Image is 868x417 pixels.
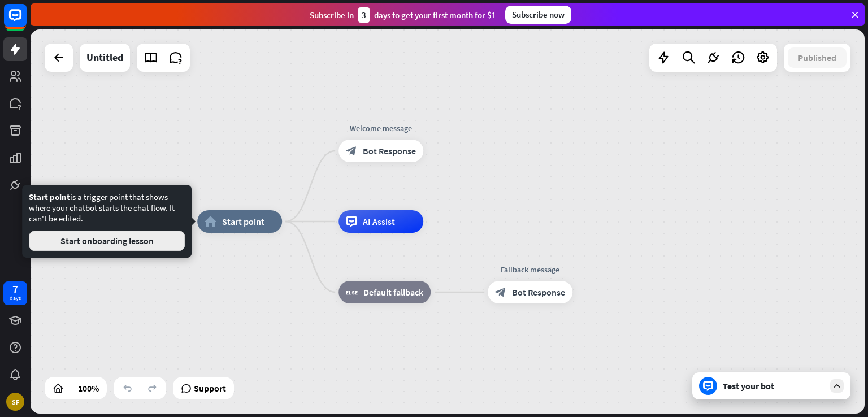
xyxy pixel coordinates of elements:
[205,216,216,227] i: home_2
[194,379,226,397] span: Support
[310,7,496,23] div: Subscribe in days to get your first month for $1
[75,379,102,397] div: 100%
[86,44,123,72] div: Untitled
[29,192,70,202] span: Start point
[346,286,358,298] i: block_fallback
[363,286,423,298] span: Default fallback
[358,7,370,23] div: 3
[363,145,416,157] span: Bot Response
[723,380,824,392] div: Test your bot
[10,294,21,302] div: days
[330,123,432,134] div: Welcome message
[9,5,43,38] button: Open LiveChat chat widget
[29,192,185,251] div: is a trigger point that shows where your chatbot starts the chat flow. It can't be edited.
[512,286,565,298] span: Bot Response
[222,216,264,227] span: Start point
[29,231,185,251] button: Start onboarding lesson
[6,393,24,411] div: SF
[363,216,395,227] span: AI Assist
[3,281,27,305] a: 7 days
[505,6,571,24] div: Subscribe now
[346,145,357,157] i: block_bot_response
[479,264,581,275] div: Fallback message
[788,47,847,68] button: Published
[12,284,18,294] div: 7
[495,286,506,298] i: block_bot_response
